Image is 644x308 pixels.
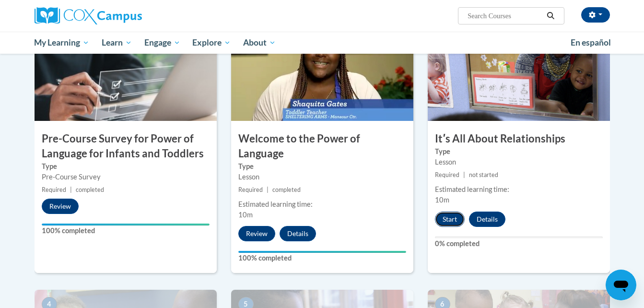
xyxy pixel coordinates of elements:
div: Pre-Course Survey [42,172,210,182]
button: Review [238,226,275,241]
span: completed [76,186,104,193]
label: 100% completed [42,225,210,236]
img: Course Image [428,25,610,121]
span: | [267,186,269,193]
button: Details [280,226,316,241]
img: Cox Campus [35,7,142,24]
span: About [243,37,276,48]
div: Estimated learning time: [435,184,603,195]
span: 10m [435,196,449,204]
div: Estimated learning time: [238,199,406,210]
img: Course Image [35,25,217,121]
div: Lesson [435,157,603,167]
div: Your progress [238,251,406,253]
span: | [463,171,465,178]
button: Details [469,212,505,227]
div: Your progress [42,224,210,225]
label: Type [238,161,406,172]
div: Main menu [20,32,624,54]
div: Lesson [238,172,406,182]
a: Explore [186,32,237,54]
iframe: Button to launch messaging window [606,270,636,300]
button: Search [543,10,558,22]
a: My Learning [28,32,96,54]
span: Required [435,171,459,178]
button: Start [435,212,465,227]
h3: Welcome to the Power of Language [231,131,413,161]
span: | [70,186,72,193]
a: Cox Campus [35,7,217,24]
h3: Itʹs All About Relationships [428,131,610,146]
span: Required [42,186,66,193]
span: not started [469,171,498,178]
a: About [237,32,282,54]
span: Engage [144,37,180,48]
span: Learn [102,37,132,48]
a: Learn [95,32,138,54]
a: Engage [138,32,187,54]
a: En español [564,33,617,53]
label: Type [435,146,603,157]
img: Course Image [231,25,413,121]
label: 0% completed [435,238,603,249]
span: En español [571,37,611,47]
span: completed [272,186,301,193]
span: Required [238,186,263,193]
input: Search Courses [467,10,543,22]
label: Type [42,161,210,172]
button: Account Settings [581,7,610,23]
span: My Learning [34,37,89,48]
span: 10m [238,211,253,219]
label: 100% completed [238,253,406,263]
button: Review [42,199,79,214]
span: Explore [192,37,231,48]
h3: Pre-Course Survey for Power of Language for Infants and Toddlers [35,131,217,161]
